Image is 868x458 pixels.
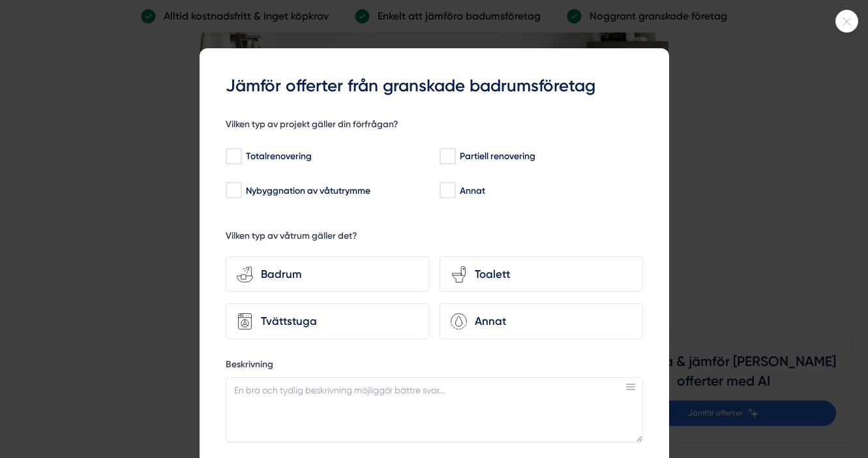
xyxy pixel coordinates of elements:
h5: Vilken typ av våtrum gäller det? [226,230,357,246]
h5: Vilken typ av projekt gäller din förfrågan? [226,118,398,134]
input: Nybyggnation av våtutrymme [226,184,241,197]
input: Totalrenovering [226,150,241,163]
label: Beskrivning [226,358,643,374]
input: Partiell renovering [440,150,455,163]
input: Annat [440,184,455,197]
h3: Jämför offerter från granskade badrumsföretag [226,74,643,98]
